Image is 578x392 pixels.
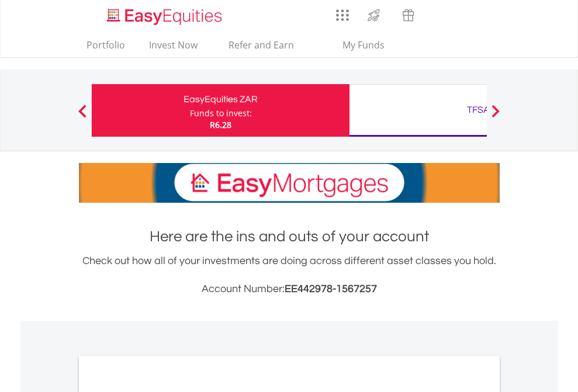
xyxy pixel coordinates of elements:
span: Refer and Earn [229,39,294,51]
a: My Profile [485,3,515,29]
span: My Funds [326,37,402,53]
a: Refer and Earn [217,39,306,57]
a: Home page [102,3,227,26]
img: EasyMortage Promotion Banner [79,163,500,203]
a: Vouchers [391,3,425,25]
img: vouchers-v2.svg [399,6,418,25]
span: R6.28 [210,119,231,130]
img: grid-menu-icon.svg [336,9,349,22]
button: Next [484,110,507,122]
h3: Account Number: [79,281,500,297]
a: FAQ's and Support [455,3,485,26]
span: EE442978-1567257 [285,283,377,294]
div: Check out how all of your investments are doing across different asset classes you hold. [79,253,500,297]
img: EasyEquities_Logo.png [105,7,227,26]
div: EasyEquities ZAR [99,91,342,107]
a: Portfolio [82,39,130,57]
h1: Here are the ins and outs of your account [79,226,500,247]
a: Invest Now [144,39,202,57]
div: Funds to invest: [190,107,252,119]
button: Previous [71,110,94,122]
a: Notifications [425,3,455,26]
img: thrive-v2.svg [364,6,383,25]
a: AppsGrid [328,3,357,22]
